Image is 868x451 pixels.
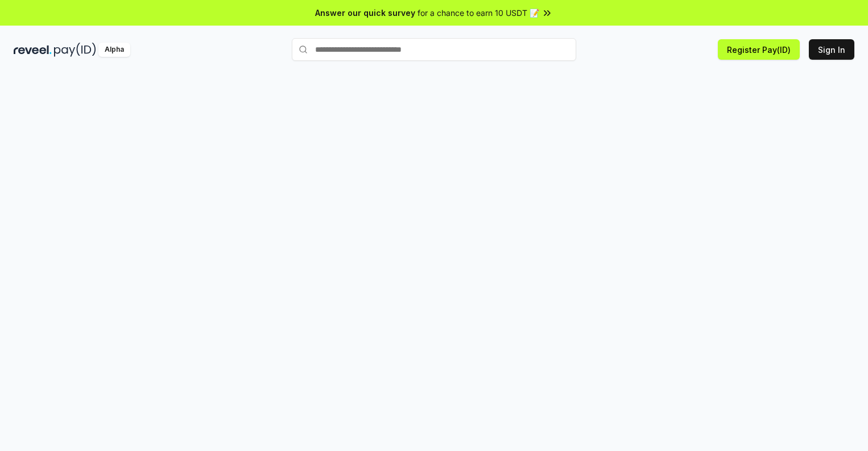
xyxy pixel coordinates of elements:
[98,43,130,57] div: Alpha
[315,7,415,19] span: Answer our quick survey
[718,39,800,60] button: Register Pay(ID)
[14,43,52,57] img: reveel_dark
[809,39,854,60] button: Sign In
[418,7,539,19] span: for a chance to earn 10 USDT 📝
[54,43,96,57] img: pay_id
